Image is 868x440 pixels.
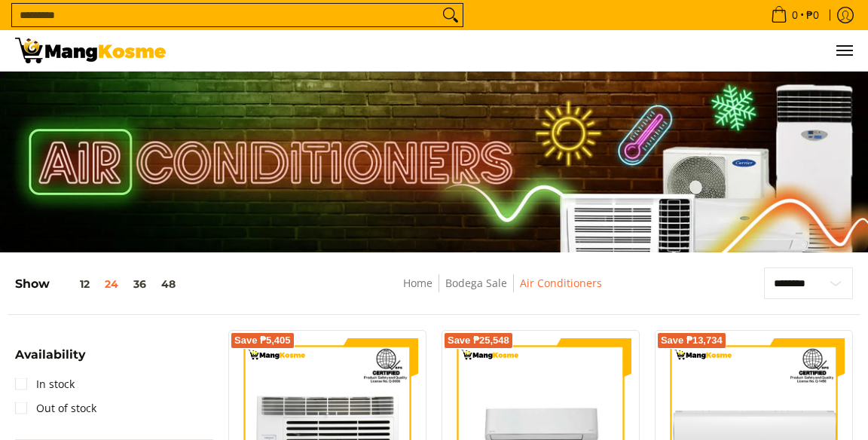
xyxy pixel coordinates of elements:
[766,7,824,23] span: •
[439,4,463,26] button: Search
[15,38,166,63] img: Bodega Sale Aircon l Mang Kosme: Home Appliances Warehouse Sale
[181,30,853,71] nav: Main Menu
[445,276,507,290] a: Bodega Sale
[835,30,853,71] button: Menu
[403,276,432,290] a: Home
[181,30,853,71] ul: Customer Navigation
[15,372,75,396] a: In stock
[448,336,509,345] span: Save ₱25,548
[520,276,602,290] a: Air Conditioners
[304,274,699,308] nav: Breadcrumbs
[15,277,183,292] h5: Show
[126,278,154,290] button: 36
[97,278,126,290] button: 24
[804,10,821,20] span: ₱0
[50,278,97,290] button: 12
[154,278,183,290] button: 48
[790,10,800,20] span: 0
[15,349,85,361] span: Availability
[15,396,96,420] a: Out of stock
[15,349,85,372] summary: Open
[661,336,723,345] span: Save ₱13,734
[234,336,291,345] span: Save ₱5,405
